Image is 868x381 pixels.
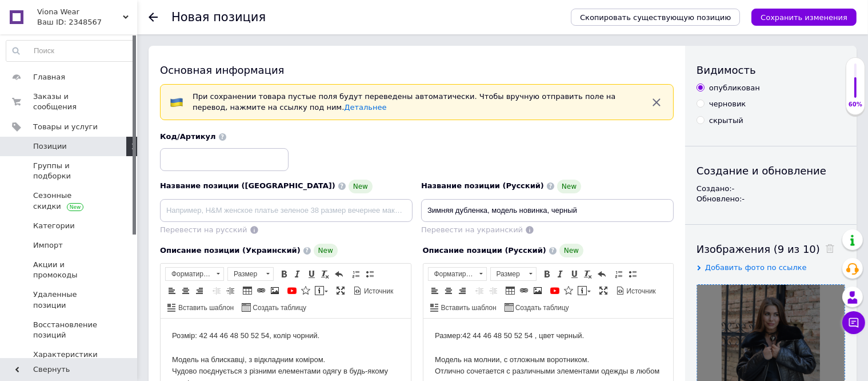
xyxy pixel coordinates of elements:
a: Источник [351,284,395,297]
a: Размер [490,267,537,281]
h1: Новая позиция [171,10,266,24]
a: Вставить/Редактировать ссылку (Ctrl+L) [518,284,530,297]
span: Добавить фото по ссылке [705,263,807,272]
a: Убрать форматирование [582,268,594,280]
a: Добавить видео с YouTube [549,284,561,297]
span: Размер [228,268,262,280]
a: Курсив (Ctrl+I) [554,268,567,280]
a: Изображение [269,284,281,297]
div: Основная информация [160,63,674,77]
span: Источник [362,287,393,296]
span: Импорт [33,240,63,251]
a: По левому краю [429,284,441,297]
a: Размер [227,267,274,281]
a: Подчеркнутый (Ctrl+U) [305,268,318,280]
a: По левому краю [166,284,178,297]
span: Товары и услуги [33,122,98,132]
span: Название позиции (Русский) [421,181,544,190]
a: По правому краю [193,284,206,297]
a: Добавить видео с YouTube [286,284,298,297]
a: Вставить сообщение [576,284,593,297]
i: Сохранить изменения [761,13,847,22]
a: Полужирный (Ctrl+B) [541,268,553,280]
a: Подчеркнутый (Ctrl+U) [568,268,581,280]
a: Детальнее [344,103,386,112]
span: Описание позиции (Русский) [423,246,546,255]
a: Вставить шаблон [429,301,498,313]
span: Viona Wear [37,7,123,17]
a: Таблица [504,284,517,297]
a: Вставить иконку [562,284,575,297]
img: :flag-ua: [170,96,183,109]
span: New [314,244,338,257]
a: Вставить иконку [299,284,312,297]
a: Вставить / удалить маркированный список [626,268,639,280]
span: Источник [625,287,656,296]
span: Заказы и сообщения [33,92,106,112]
input: Поиск [6,41,134,61]
a: Изображение [531,284,544,297]
a: Развернуть [334,284,347,297]
a: Вставить / удалить нумерованный список [350,268,362,280]
button: Сохранить изменения [751,9,857,26]
span: Позиции [33,141,67,152]
span: При сохранении товара пустые поля будут переведены автоматически. Чтобы вручную отправить поле на... [193,92,615,112]
span: Форматирование [429,268,475,280]
button: Чат с покупателем [842,311,865,334]
div: 60% Качество заполнения [846,57,865,115]
div: Вернуться назад [149,13,158,22]
span: New [559,244,583,257]
span: Главная [33,72,65,82]
span: Перевести на украинский [421,225,523,234]
a: Создать таблицу [240,301,308,313]
span: Характеристики [33,350,98,360]
a: Таблица [241,284,254,297]
a: Полужирный (Ctrl+B) [278,268,290,280]
body: Визуальный текстовый редактор, 3207B74C-B87A-48BB-BAE6-E2361120C8B7 [11,11,239,261]
button: Скопировать существующую позицию [571,9,740,26]
span: Восстановление позиций [33,320,106,340]
div: Обновлено: - [697,194,845,204]
div: Создано: - [697,184,845,194]
span: Создать таблицу [514,303,569,313]
input: Например, H&M женское платье зеленое 38 размер вечернее макси с блестками [421,199,674,222]
div: Видимость [697,63,845,77]
span: Перевести на русский [160,225,247,234]
span: Код/Артикул [160,132,216,141]
a: Форматирование [428,267,487,281]
span: Акции и промокоды [33,260,106,280]
a: По центру [442,284,455,297]
div: скрытый [709,116,743,126]
a: Убрать форматирование [319,268,331,280]
a: Источник [614,284,658,297]
div: Изображения (9 из 10) [697,242,845,256]
a: Увеличить отступ [224,284,237,297]
span: Удаленные позиции [33,289,106,310]
span: Скопировать существующую позицию [580,13,731,22]
a: Вставить сообщение [313,284,330,297]
a: Курсив (Ctrl+I) [291,268,304,280]
span: New [349,180,373,193]
a: Уменьшить отступ [473,284,486,297]
body: Визуальный текстовый редактор, FD55B470-8A9C-413D-9DE3-EA7FA22B9464 [11,11,239,261]
div: Создание и обновление [697,164,845,178]
span: Сезонные скидки [33,190,106,211]
span: Размер [491,268,525,280]
input: Например, H&M женское платье зеленое 38 размер вечернее макси с блестками [160,199,413,222]
a: Вставить / удалить маркированный список [363,268,376,280]
a: По правому краю [456,284,469,297]
span: Форматирование [166,268,213,280]
a: Отменить (Ctrl+Z) [333,268,345,280]
a: Развернуть [597,284,610,297]
div: черновик [709,99,746,109]
a: Вставить шаблон [166,301,235,313]
span: Создать таблицу [251,303,306,313]
div: 60% [846,101,865,109]
a: Вставить/Редактировать ссылку (Ctrl+L) [255,284,267,297]
span: Название позиции ([GEOGRAPHIC_DATA]) [160,181,335,190]
a: Создать таблицу [503,301,571,313]
span: Категории [33,221,75,231]
a: По центру [179,284,192,297]
span: Вставить шаблон [439,303,497,313]
a: Уменьшить отступ [210,284,223,297]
